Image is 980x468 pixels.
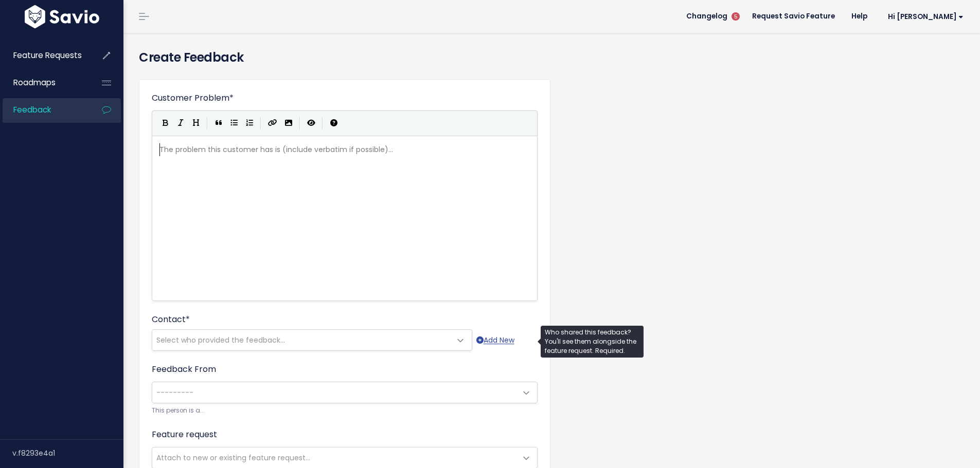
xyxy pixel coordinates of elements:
[242,116,257,131] button: Numbered List
[3,98,85,122] a: Feedback
[152,363,216,376] label: Feedback From
[326,116,342,131] button: Markdown Guide
[156,335,285,345] span: Select who provided the feedback...
[888,13,964,21] span: Hi [PERSON_NAME]
[152,92,234,104] label: Customer Problem
[732,12,740,21] span: 5
[843,9,876,24] a: Help
[3,71,85,95] a: Roadmaps
[476,334,514,347] a: Add New
[686,13,727,20] span: Changelog
[744,9,843,24] a: Request Savio Feature
[156,453,310,463] span: Attach to new or existing feature request...
[188,116,204,131] button: Heading
[13,77,56,88] span: Roadmaps
[22,5,102,28] img: logo-white.9d6f32f41409.svg
[264,116,281,131] button: Create Link
[152,313,190,326] label: Contact
[156,387,193,398] span: ---------
[226,116,242,131] button: Generic List
[173,116,188,131] button: Italic
[157,116,173,131] button: Bold
[13,50,82,61] span: Feature Requests
[211,116,226,131] button: Quote
[139,48,965,67] h4: Create Feedback
[152,405,538,416] small: This person is a...
[260,117,261,129] i: |
[3,44,85,67] a: Feature Requests
[304,116,319,131] button: Toggle Preview
[207,117,208,129] i: |
[541,326,644,358] div: Who shared this feedback? You'll see them alongside the feature request. Required.
[281,116,296,131] button: Import an image
[152,428,217,441] label: Feature request
[876,9,972,25] a: Hi [PERSON_NAME]
[13,104,51,115] span: Feedback
[322,117,323,129] i: |
[299,117,300,129] i: |
[12,440,123,466] div: v.f8293e4a1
